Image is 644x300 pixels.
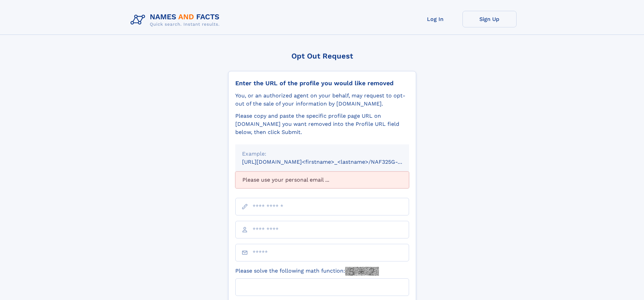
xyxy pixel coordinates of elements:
small: [URL][DOMAIN_NAME]<firstname>_<lastname>/NAF325G-xxxxxxxx [242,159,422,165]
div: Opt Out Request [228,52,416,60]
a: Sign Up [462,11,517,27]
label: Please solve the following math function: [235,267,379,276]
div: Example: [242,150,402,158]
img: Logo Names and Facts [128,11,225,29]
a: Log In [408,11,462,27]
div: Enter the URL of the profile you would like removed [235,79,409,87]
div: Please copy and paste the specific profile page URL on [DOMAIN_NAME] you want removed into the Pr... [235,112,409,136]
div: You, or an authorized agent on your behalf, may request to opt-out of the sale of your informatio... [235,92,409,108]
div: Please use your personal email ... [235,171,409,188]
